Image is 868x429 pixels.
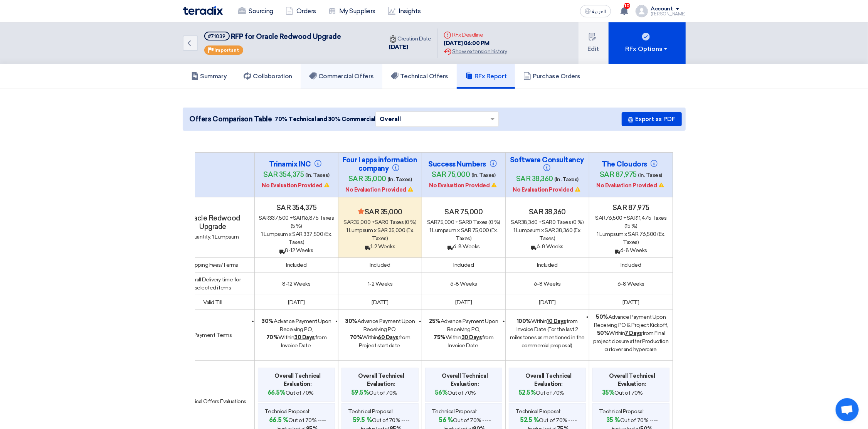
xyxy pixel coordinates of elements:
span: (In. Taxes) [388,176,412,183]
b: Overall Technical Evaluation: [432,372,498,388]
span: Technical Proposal: [432,407,477,416]
span: Technical Proposal: [348,407,394,416]
span: (Ex. Taxes) [288,231,331,246]
button: العربية [580,5,611,17]
span: - Quantity: 1 Lumpsum [187,234,239,240]
h5: RFx Report [465,72,506,80]
span: Out of 70% [602,388,643,397]
b: Overall Technical Evaluation: [515,372,582,388]
div: 6-8 Weeks [592,246,670,254]
b: Overall Technical Evaluation: [264,372,331,388]
span: 1 [346,227,348,234]
td: Payment Terms [171,310,255,361]
span: Advance Payment Upon Receiving PO, [345,318,415,333]
span: sar [627,215,637,221]
span: Lumpsum x [600,231,627,237]
span: Within from Invoice Date (For the last 2 milestones as mentioned in the commercial proposal). [510,318,585,349]
span: Within from Invoice Date. [266,334,326,349]
h4: sar 87,975 [592,204,670,212]
div: RFx Options [625,44,669,54]
span: sar 337,500 [292,231,323,237]
td: Overall Delivery time for selected items [171,273,255,295]
h5: Summary [191,72,227,80]
a: Summary [183,64,236,89]
button: Edit [579,22,609,64]
div: No Evaluation Provided [509,186,586,194]
h5: Collaboration [244,72,292,80]
span: sar 354,375 [264,170,304,179]
button: Export as PDF [622,112,682,126]
span: (In. Taxes) [471,172,496,178]
span: Advance Payment Upon Receiving PO, [429,318,498,333]
span: 70% Technical and 30% Commercial [275,115,375,123]
a: Collaboration [235,64,301,89]
td: 6-8 Weeks [506,273,589,295]
td: [DATE] [255,295,338,310]
h5: Purchase Orders [523,72,580,80]
td: 6-8 Weeks [589,273,673,295]
span: sar 38,360 [545,227,572,234]
span: sar [344,219,354,225]
b: 56% [435,389,448,396]
div: Included [258,261,335,269]
b: 59.5 % [353,416,372,424]
span: Important [215,47,239,53]
h4: Four I apps information company [341,156,419,173]
span: 1 [261,231,263,237]
strong: 100% [517,318,531,325]
span: Out of 70% [267,388,314,397]
span: Lumpsum x [432,227,460,234]
u: 60 Days [378,334,399,341]
span: Advance Payment Upon Receiving PO, [262,318,331,333]
a: Purchase Orders [515,64,589,89]
span: Lumpsum x [516,227,544,234]
span: (Ex. Taxes) [372,227,414,242]
b: 52.5% [518,389,536,396]
div: 76,500 + 11,475 Taxes (15 %) [592,214,670,230]
td: [DATE] [589,295,673,310]
div: #71039 [208,34,226,39]
span: sar [375,219,385,225]
h5: Technical Offers [391,72,448,80]
strong: 70% [350,334,362,341]
span: sar [427,219,437,225]
div: No Evaluation Provided [425,182,502,190]
td: 1-2 Weeks [338,273,422,295]
a: Sourcing [232,3,279,20]
div: No Evaluation Provided [341,186,419,194]
span: sar 87,975 [600,170,637,179]
div: 38,360 + 0 Taxes (0 %) [509,218,586,226]
b: 35% [602,389,615,396]
a: Commercial Offers [301,64,382,89]
span: sar [293,215,303,221]
b: 35 % [606,416,620,424]
span: RFP for Oracle Redwood Upgrade [231,32,341,41]
a: Insights [382,3,427,20]
span: Advance Payment Upon Receiving PO & Project Kickoff, [594,314,668,328]
strong: 30% [262,318,274,325]
span: Within from Final project closure after Production cutover and hypercare. [594,330,669,353]
h5: Commercial Offers [309,72,374,80]
td: [DATE] [506,295,589,310]
div: 75,000 + 0 Taxes (0 %) [425,218,502,226]
span: sar [459,219,469,225]
strong: 75% [434,334,446,341]
h4: Oracle Redwood Upgrade [174,214,251,231]
span: Lumpsum x [264,231,291,237]
u: 10 Days [547,318,566,325]
h4: Trinamix INC [258,160,335,168]
span: Out of 70% [518,388,564,397]
img: Teradix logo [183,6,223,15]
div: Show extension history [444,47,507,56]
div: 1-2 Weeks [341,242,419,251]
div: Included [341,261,419,269]
img: profile_test.png [636,5,648,17]
a: Orders [279,3,322,20]
div: 6-8 Weeks [509,242,586,251]
div: Creation Date [389,35,431,43]
span: Offers Comparison Table [190,114,272,124]
span: sar 76,500 [628,231,656,237]
div: [DATE] 06:00 PM [444,39,507,48]
span: Out of 70% [351,388,397,397]
span: sar [511,219,521,225]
